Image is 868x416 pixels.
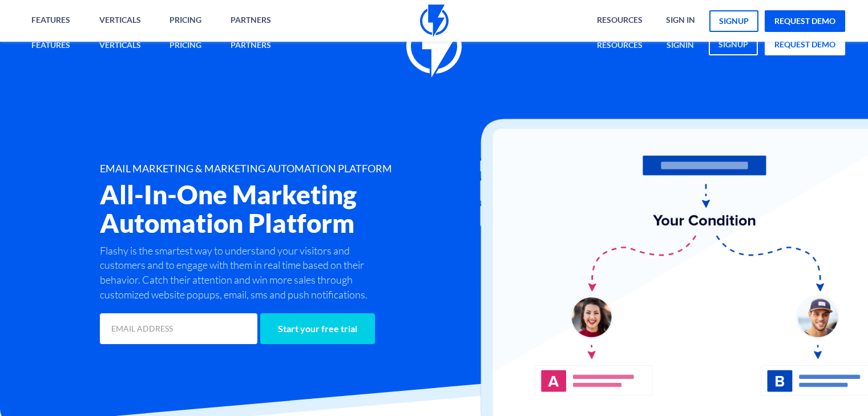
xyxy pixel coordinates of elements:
[100,180,494,237] h2: All-In-One Marketing Automation Platform
[260,313,375,344] input: Start your free trial
[588,34,651,58] a: Resources
[100,244,391,302] p: Flashy is the smartest way to understand your visitors and customers and to engage with them in r...
[100,313,257,344] input: EMAIL ADDRESS
[658,34,703,58] a: signin
[765,34,845,55] a: request demo
[161,34,210,58] a: Pricing
[709,10,758,32] a: signup
[765,10,845,32] a: request demo
[222,34,280,58] a: Partners
[91,34,150,58] a: Verticals
[709,34,758,55] a: signup
[100,163,494,175] h1: EMAIL MARKETING & MARKETING AUTOMATION PLATFORM
[23,34,79,58] a: Features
